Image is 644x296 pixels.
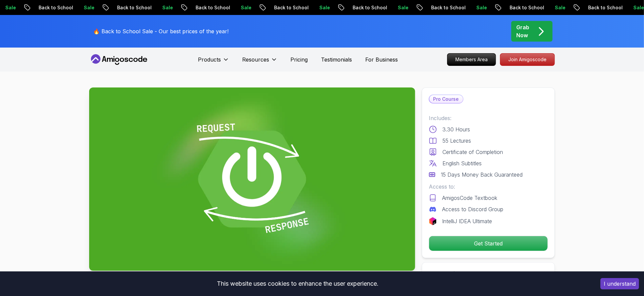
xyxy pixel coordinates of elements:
[78,4,99,11] p: Sale
[429,183,548,191] p: Access to:
[549,4,570,11] p: Sale
[429,114,548,122] p: Includes:
[442,125,470,133] p: 3.30 Hours
[503,4,549,11] p: Back to School
[500,54,555,66] p: Join Amigoscode
[235,4,256,11] p: Sale
[447,53,496,66] a: Members Area
[5,276,590,291] div: This website uses cookies to enhance the user experience.
[442,159,482,167] p: English Subtitles
[500,53,555,66] a: Join Amigoscode
[392,4,413,11] p: Sale
[111,4,156,11] p: Back to School
[429,217,437,225] img: jetbrains logo
[442,194,497,202] p: AmigosCode Textbook
[198,56,221,64] p: Products
[582,4,627,11] p: Back to School
[291,56,308,64] a: Pricing
[313,4,334,11] p: Sale
[93,27,229,35] p: 🔥 Back to School Sale - Our best prices of the year!
[516,23,529,39] p: Grab Now
[441,171,523,179] p: 15 Days Money Back Guaranteed
[156,4,177,11] p: Sale
[366,56,398,64] a: For Business
[242,56,269,64] p: Resources
[442,217,492,225] p: IntelliJ IDEA Ultimate
[32,4,78,11] p: Back to School
[429,95,463,103] p: Pro Course
[600,278,639,289] button: Accept cookies
[470,4,491,11] p: Sale
[198,56,229,69] button: Products
[89,87,415,271] img: building-apis-with-spring-boot_thumbnail
[442,148,503,156] p: Certificate of Completion
[321,56,352,64] a: Testimonials
[429,269,548,278] h2: Share this Course
[346,4,392,11] p: Back to School
[429,236,548,251] p: Get Started
[242,56,277,69] button: Resources
[442,205,503,213] p: Access to Discord Group
[189,4,235,11] p: Back to School
[442,137,471,145] p: 55 Lectures
[425,4,470,11] p: Back to School
[268,4,313,11] p: Back to School
[429,236,548,251] button: Get Started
